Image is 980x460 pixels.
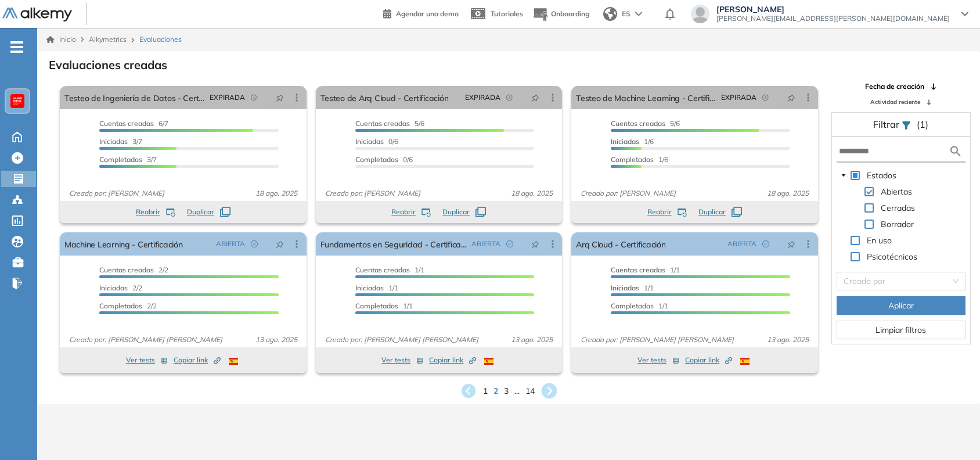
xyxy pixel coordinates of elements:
[611,265,665,274] span: Cuentas creadas
[136,207,175,217] button: Reabrir
[229,358,238,365] img: ESP
[611,119,665,128] span: Cuentas creadas
[99,119,168,128] span: 6/7
[64,232,183,256] a: Machine Learning - Certificación
[867,251,917,262] span: Psicotécnicos
[762,94,769,101] span: field-time
[355,119,424,128] span: 5/6
[611,155,668,164] span: 1/6
[611,301,668,310] span: 1/1
[787,239,795,249] span: pushpin
[355,155,398,164] span: Completados
[881,203,915,213] span: Cerradas
[251,335,302,345] span: 13 ago. 2025
[875,324,926,336] span: Limpiar filtros
[888,299,914,312] span: Aplicar
[355,301,413,310] span: 1/1
[396,9,459,18] span: Agendar una demo
[64,188,169,199] span: Creado por: [PERSON_NAME]
[762,188,813,199] span: 18 ago. 2025
[320,188,425,199] span: Creado por: [PERSON_NAME]
[637,353,679,367] button: Ver tests
[391,207,431,217] button: Reabrir
[779,235,804,253] button: pushpin
[740,358,750,365] img: ESP
[99,301,157,310] span: 2/2
[531,93,539,102] span: pushpin
[611,283,639,292] span: Iniciadas
[865,81,924,92] span: Fecha de creación
[383,6,459,20] a: Agendar una demo
[779,88,804,107] button: pushpin
[685,355,732,365] span: Copiar link
[99,301,142,310] span: Completados
[251,188,302,199] span: 18 ago. 2025
[551,9,589,18] span: Onboarding
[442,207,486,217] button: Duplicar
[483,385,488,397] span: 1
[216,239,245,249] span: ABIERTA
[864,168,899,182] span: Estados
[864,233,894,247] span: En uso
[611,265,680,274] span: 1/1
[716,5,950,14] span: [PERSON_NAME]
[878,201,917,215] span: Cerradas
[837,321,965,339] button: Limpiar filtros
[99,155,142,164] span: Completados
[531,239,539,249] span: pushpin
[611,137,654,146] span: 1/6
[64,335,227,345] span: Creado por: [PERSON_NAME] [PERSON_NAME]
[881,219,914,229] span: Borrador
[187,207,230,217] button: Duplicar
[355,283,398,292] span: 1/1
[10,46,23,48] i: -
[506,335,557,345] span: 13 ago. 2025
[320,335,483,345] span: Creado por: [PERSON_NAME] [PERSON_NAME]
[267,235,293,253] button: pushpin
[525,385,535,397] span: 14
[355,283,384,292] span: Iniciadas
[867,170,896,181] span: Estados
[867,235,892,246] span: En uso
[647,207,687,217] button: Reabrir
[320,86,449,109] a: Testeo de Arq Cloud - Certificación
[514,385,520,397] span: ...
[49,58,167,72] h3: Evaluaciones creadas
[716,14,950,23] span: [PERSON_NAME][EMAIL_ADDRESS][PERSON_NAME][DOMAIN_NAME]
[762,335,813,345] span: 13 ago. 2025
[949,144,963,159] img: search icon
[787,93,795,102] span: pushpin
[506,240,513,247] span: check-circle
[251,240,258,247] span: check-circle
[698,207,742,217] button: Duplicar
[89,35,127,44] span: Alkymetrics
[506,188,557,199] span: 18 ago. 2025
[99,265,154,274] span: Cuentas creadas
[276,93,284,102] span: pushpin
[46,34,76,45] a: Inicio
[99,283,142,292] span: 2/2
[276,239,284,249] span: pushpin
[442,207,470,217] span: Duplicar
[484,358,493,365] img: ESP
[355,265,410,274] span: Cuentas creadas
[532,2,589,27] button: Onboarding
[99,137,142,146] span: 3/7
[174,353,221,367] button: Copiar link
[611,301,654,310] span: Completados
[685,353,732,367] button: Copiar link
[611,155,654,164] span: Completados
[429,355,476,365] span: Copiar link
[504,385,509,397] span: 3
[493,385,498,397] span: 2
[471,239,500,249] span: ABIERTA
[355,265,424,274] span: 1/1
[635,12,642,16] img: arrow
[355,301,398,310] span: Completados
[320,232,467,256] a: Fundamentos en Seguridad - Certificación
[355,119,410,128] span: Cuentas creadas
[99,265,168,274] span: 2/2
[611,137,639,146] span: Iniciadas
[506,94,513,101] span: field-time
[727,239,756,249] span: ABIERTA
